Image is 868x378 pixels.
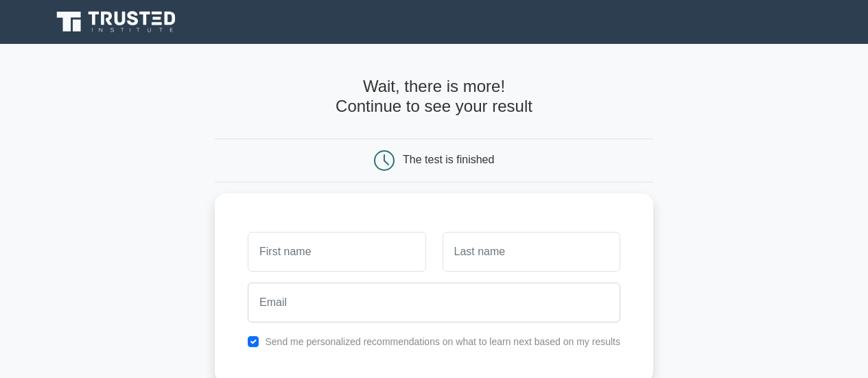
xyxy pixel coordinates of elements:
[265,336,620,347] label: Send me personalized recommendations on what to learn next based on my results
[215,77,653,117] h4: Wait, there is more! Continue to see your result
[248,232,425,272] input: First name
[443,232,620,272] input: Last name
[248,283,620,322] input: Email
[403,154,494,165] div: The test is finished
